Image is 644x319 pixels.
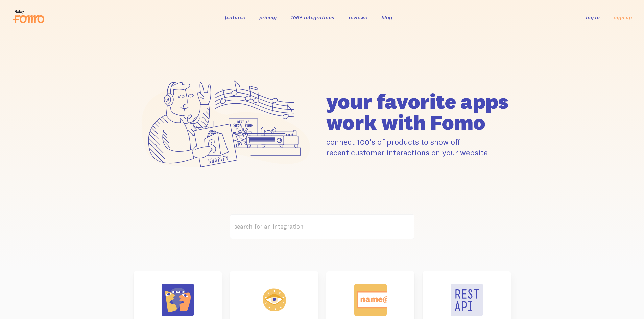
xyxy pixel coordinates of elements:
[326,91,511,133] h1: your favorite apps work with Fomo
[291,14,334,21] a: 106+ integrations
[349,14,367,21] a: reviews
[225,14,245,21] a: features
[586,14,600,21] a: log in
[259,14,277,21] a: pricing
[326,137,511,158] p: connect 100's of products to show off recent customer interactions on your website
[381,14,392,21] a: blog
[614,14,632,21] a: sign up
[230,214,414,239] label: search for an integration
